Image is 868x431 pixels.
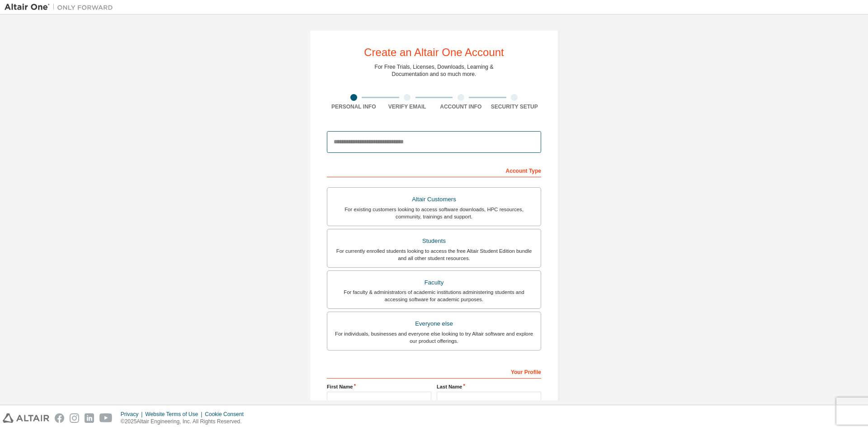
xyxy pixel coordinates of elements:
div: Account Info [434,103,488,110]
div: For faculty & administrators of academic institutions administering students and accessing softwa... [333,289,535,303]
div: Verify Email [381,103,434,110]
div: Privacy [121,411,145,418]
img: instagram.svg [70,413,79,423]
div: Altair Customers [333,193,535,206]
img: altair_logo.svg [3,413,49,423]
img: Altair One [5,3,118,12]
div: For currently enrolled students looking to access the free Altair Student Edition bundle and all ... [333,247,535,262]
div: Your Profile [327,364,541,379]
label: Last Name [437,383,541,390]
div: Create an Altair One Account [364,47,504,58]
p: © 2025 Altair Engineering, Inc. All Rights Reserved. [121,418,249,426]
div: Faculty [333,276,535,289]
div: Everyone else [333,317,535,330]
label: First Name [327,383,431,390]
img: youtube.svg [99,413,113,423]
div: For existing customers looking to access software downloads, HPC resources, community, trainings ... [333,206,535,220]
div: Personal Info [327,103,381,110]
div: For Free Trials, Licenses, Downloads, Learning & Documentation and so much more. [375,63,494,78]
div: Website Terms of Use [145,411,205,418]
img: facebook.svg [55,413,64,423]
div: For individuals, businesses and everyone else looking to try Altair software and explore our prod... [333,330,535,345]
div: Security Setup [488,103,542,110]
div: Students [333,235,535,247]
div: Account Type [327,163,541,177]
img: linkedin.svg [85,413,94,423]
div: Cookie Consent [205,411,249,418]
